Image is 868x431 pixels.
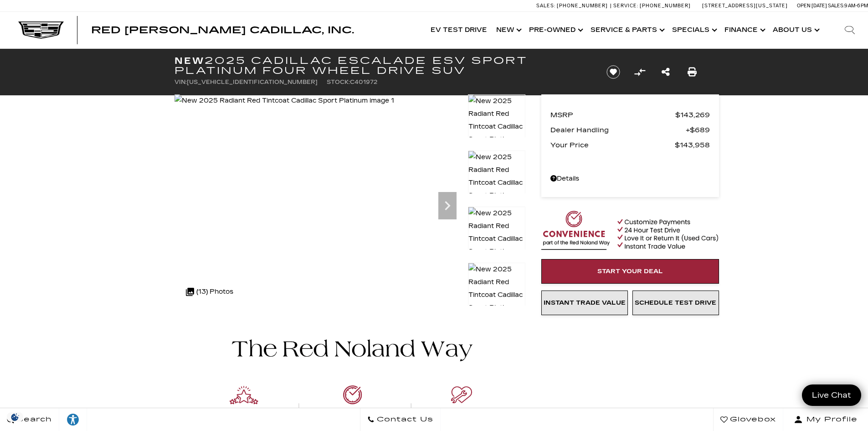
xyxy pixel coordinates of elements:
img: New 2025 Radiant Red Tintcoat Cadillac Sport Platinum image 1 [175,94,394,107]
img: Cadillac Dark Logo with Cadillac White Text [18,21,64,39]
img: New 2025 Radiant Red Tintcoat Cadillac Sport Platinum image 1 [468,94,525,159]
img: Opt-Out Icon [5,412,26,422]
span: Instant Trade Value [544,299,626,306]
a: Red [PERSON_NAME] Cadillac, Inc. [91,26,354,35]
a: Share this New 2025 Cadillac Escalade ESV Sport Platinum Four Wheel Drive SUV [662,66,670,78]
a: Details [550,172,710,185]
span: 9 AM-6 PM [844,3,868,9]
img: New 2025 Radiant Red Tintcoat Cadillac Sport Platinum image 2 [468,151,525,215]
span: [PHONE_NUMBER] [557,3,608,9]
button: Compare Vehicle [633,65,647,79]
a: Pre-Owned [524,12,586,48]
span: $143,269 [675,109,710,121]
a: Finance [720,12,768,48]
div: (13) Photos [181,281,238,303]
a: About Us [768,12,822,48]
img: New 2025 Radiant Red Tintcoat Cadillac Sport Platinum image 3 [468,207,525,271]
strong: New [175,55,205,66]
a: Instant Trade Value [541,291,628,315]
button: Open user profile menu [783,408,868,431]
img: New 2025 Radiant Red Tintcoat Cadillac Sport Platinum image 4 [468,263,525,327]
span: $689 [686,124,710,136]
span: C401972 [350,79,377,85]
a: Glovebox [713,408,783,431]
span: [PHONE_NUMBER] [640,3,691,9]
a: [STREET_ADDRESS][US_STATE] [702,3,788,9]
span: Your Price [550,139,675,151]
a: Explore your accessibility options [59,408,87,431]
span: Stock: [327,79,350,85]
a: Service & Parts [586,12,668,48]
span: MSRP [550,109,675,121]
a: Contact Us [360,408,441,431]
span: Sales: [828,3,844,9]
a: Sales: [PHONE_NUMBER] [536,3,610,8]
button: Save vehicle [603,65,623,79]
span: Glovebox [728,413,776,426]
a: EV Test Drive [426,12,492,48]
span: Sales: [536,3,555,9]
span: $143,958 [675,139,710,151]
div: Explore your accessibility options [59,413,87,426]
span: My Profile [803,413,858,426]
a: Print this New 2025 Cadillac Escalade ESV Sport Platinum Four Wheel Drive SUV [688,66,697,78]
section: Click to Open Cookie Consent Modal [5,412,26,422]
a: Start Your Deal [541,259,719,284]
span: [US_VEHICLE_IDENTIFICATION_NUMBER] [187,79,318,85]
a: Specials [668,12,720,48]
span: Red [PERSON_NAME] Cadillac, Inc. [91,25,354,36]
a: MSRP $143,269 [550,109,710,121]
span: Service: [613,3,638,9]
span: Open [DATE] [797,3,827,9]
a: Schedule Test Drive [632,291,719,315]
span: Live Chat [807,390,856,400]
a: Dealer Handling $689 [550,124,710,136]
span: VIN: [175,79,187,85]
a: Live Chat [802,384,861,406]
span: Contact Us [375,413,433,426]
span: Schedule Test Drive [635,299,716,306]
a: Your Price $143,958 [550,139,710,151]
span: Start Your Deal [597,268,663,275]
a: Service: [PHONE_NUMBER] [610,3,693,8]
div: Next [438,192,457,219]
h1: 2025 Cadillac Escalade ESV Sport Platinum Four Wheel Drive SUV [175,56,591,76]
span: Dealer Handling [550,124,686,136]
span: Search [14,413,52,426]
a: New [492,12,524,48]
